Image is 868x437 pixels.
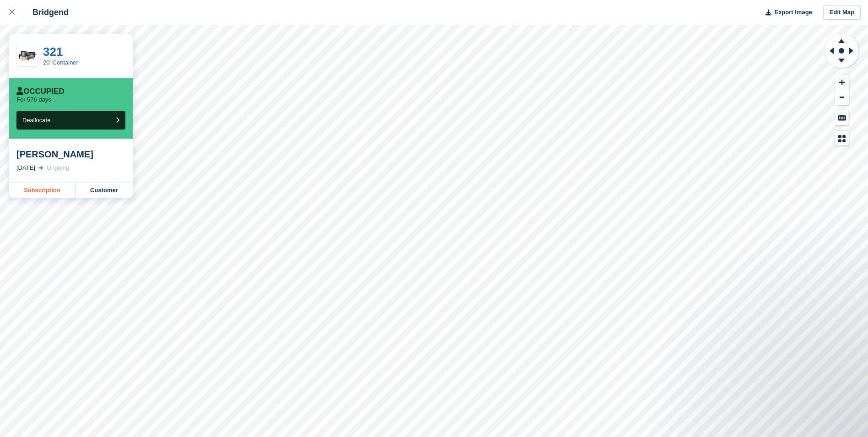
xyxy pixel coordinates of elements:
a: 321 [43,45,63,59]
button: Zoom Out [835,90,849,105]
p: For 576 days [16,96,51,103]
div: [PERSON_NAME] [16,149,125,160]
a: Customer [75,183,133,198]
a: Edit Map [823,5,861,20]
div: [DATE] [16,163,35,173]
button: Map Legend [835,131,849,146]
img: arrow-right-light-icn-cde0832a797a2874e46488d9cf13f60e5c3a73dbe684e267c42b8395dfbc2abf.svg [38,166,43,170]
button: Deallocate [16,111,125,129]
button: Export Image [760,5,812,20]
a: 20' Container [43,59,78,66]
a: Subscription [9,183,75,198]
img: 20-ft-container.jpg [17,48,38,64]
div: Occupied [16,87,65,96]
button: Zoom In [835,75,849,90]
span: Export Image [774,8,812,17]
div: Ongoing [47,163,69,173]
span: Deallocate [22,117,50,124]
div: Bridgend [24,7,69,18]
button: Keyboard Shortcuts [835,110,849,125]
